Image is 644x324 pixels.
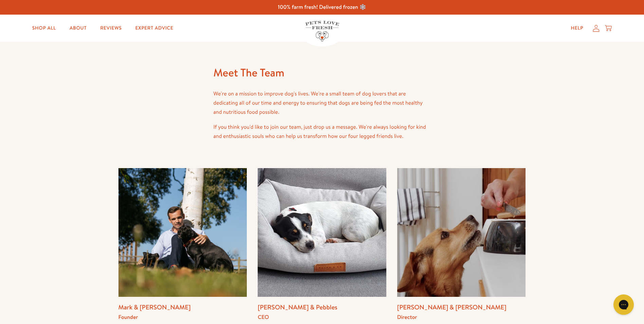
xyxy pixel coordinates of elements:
p: If you think you'd like to join our team, just drop us a message. We're always looking for kind a... [214,123,431,141]
a: Expert Advice [130,21,179,35]
img: Pets Love Fresh [305,21,339,41]
iframe: Gorgias live chat messenger [610,292,637,317]
h4: CEO [258,313,386,322]
a: Reviews [95,21,127,35]
h3: [PERSON_NAME] & Pebbles [258,302,386,313]
h3: [PERSON_NAME] & [PERSON_NAME] [397,302,526,313]
h1: Meet The Team [214,64,431,82]
h4: Director [397,313,526,322]
a: About [64,21,92,35]
a: Help [565,21,589,35]
a: Shop All [27,21,61,35]
h4: Founder [118,313,247,322]
p: We're on a mission to improve dog's lives. We're a small team of dog lovers that are dedicating a... [214,89,431,117]
h3: Mark & [PERSON_NAME] [118,302,247,313]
